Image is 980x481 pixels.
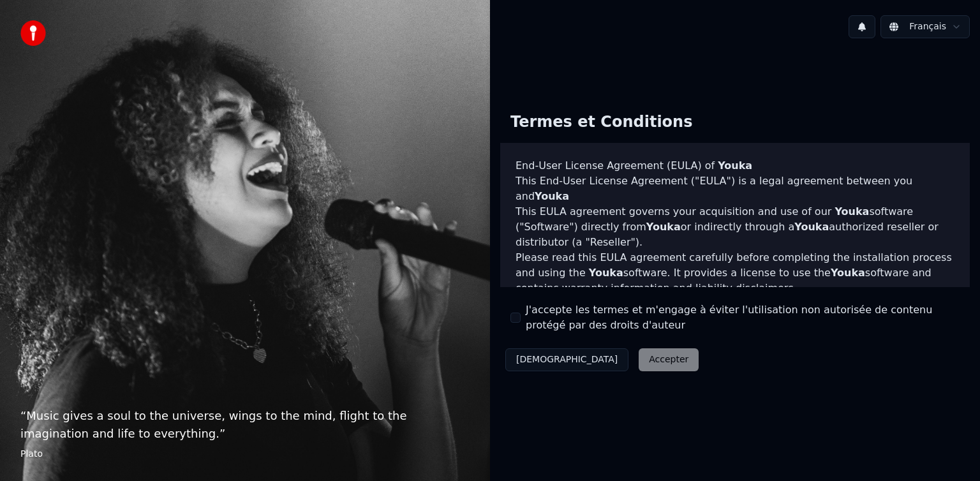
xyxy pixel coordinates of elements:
p: This End-User License Agreement ("EULA") is a legal agreement between you and [516,174,954,204]
span: Youka [835,205,869,218]
span: Youka [589,267,623,279]
h3: End-User License Agreement (EULA) of [516,158,954,174]
button: [DEMOGRAPHIC_DATA] [505,348,628,371]
span: Youka [831,267,865,279]
p: Please read this EULA agreement carefully before completing the installation process and using th... [516,250,954,296]
p: This EULA agreement governs your acquisition and use of our software ("Software") directly from o... [516,204,954,250]
span: Youka [535,190,569,202]
span: Youka [718,159,752,172]
div: Termes et Conditions [500,102,702,143]
img: youka [20,20,46,46]
span: Youka [646,221,681,233]
label: J'accepte les termes et m'engage à éviter l'utilisation non autorisée de contenu protégé par des ... [526,302,960,333]
footer: Plato [20,448,470,461]
span: Youka [794,221,829,233]
p: “ Music gives a soul to the universe, wings to the mind, flight to the imagination and life to ev... [20,407,470,443]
